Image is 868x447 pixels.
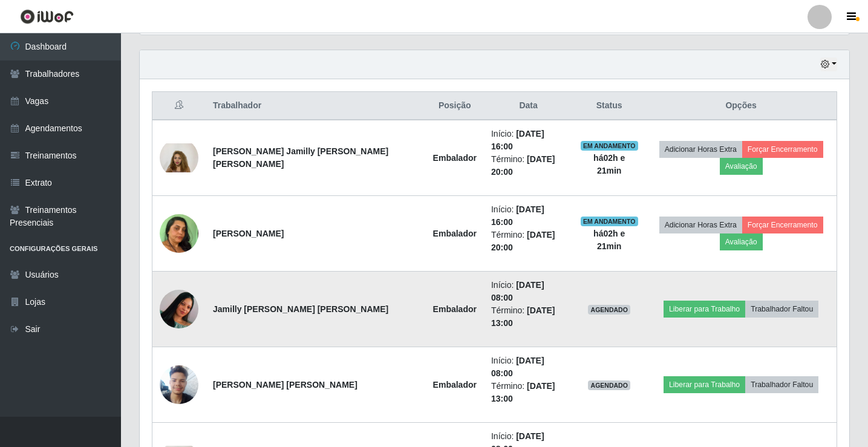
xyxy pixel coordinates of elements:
strong: [PERSON_NAME] [PERSON_NAME] [213,380,357,390]
li: Início: [491,128,566,153]
button: Liberar para Trabalho [664,301,745,318]
li: Término: [491,229,566,254]
span: AGENDADO [588,305,630,315]
strong: [PERSON_NAME] [213,229,284,238]
strong: Embalador [433,153,477,163]
th: Data [484,92,573,120]
button: Forçar Encerramento [742,141,823,158]
img: 1757510750253.jpeg [160,199,198,268]
button: Avaliação [720,158,763,175]
button: Avaliação [720,233,763,250]
strong: Embalador [433,229,477,238]
li: Início: [491,354,566,380]
li: Início: [491,203,566,229]
li: Término: [491,380,566,405]
img: 1745015698766.jpeg [160,359,198,410]
span: EM ANDAMENTO [581,217,638,226]
strong: Jamilly [PERSON_NAME] [PERSON_NAME] [213,304,388,314]
time: [DATE] 16:00 [491,129,544,151]
button: Forçar Encerramento [742,217,823,233]
strong: Embalador [433,304,477,314]
th: Status [573,92,645,120]
button: Trabalhador Faltou [745,376,818,393]
button: Liberar para Trabalho [664,376,745,393]
time: [DATE] 08:00 [491,356,544,378]
strong: há 02 h e 21 min [593,229,625,251]
time: [DATE] 16:00 [491,204,544,227]
span: AGENDADO [588,380,630,390]
th: Opções [645,92,837,120]
strong: [PERSON_NAME] Jamilly [PERSON_NAME] [PERSON_NAME] [213,146,388,169]
time: [DATE] 08:00 [491,280,544,302]
th: Trabalhador [206,92,426,120]
img: 1699121577168.jpeg [160,266,198,352]
img: 1757000051274.jpeg [160,143,198,172]
button: Adicionar Horas Extra [659,217,742,233]
li: Início: [491,279,566,304]
li: Término: [491,153,566,178]
strong: Embalador [433,380,477,390]
img: CoreUI Logo [20,9,74,24]
span: EM ANDAMENTO [581,141,638,151]
strong: há 02 h e 21 min [593,153,625,175]
th: Posição [426,92,484,120]
button: Trabalhador Faltou [745,301,818,318]
li: Término: [491,304,566,330]
button: Adicionar Horas Extra [659,141,742,158]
